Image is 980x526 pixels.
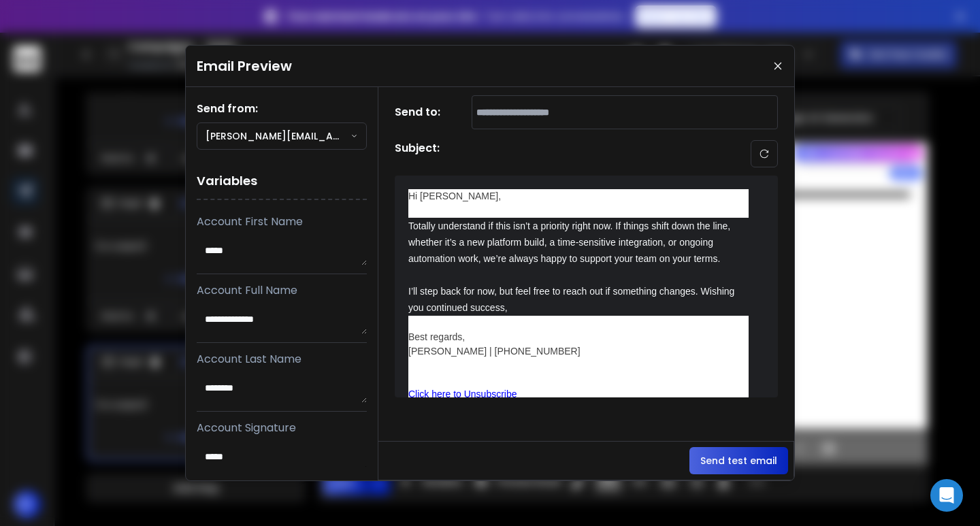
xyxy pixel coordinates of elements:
p: Account Signature [197,420,367,436]
span: [PERSON_NAME] | [PHONE_NUMBER] [408,346,581,357]
p: Account Full Name [197,282,367,299]
button: Send test email [689,447,788,474]
h1: Send from: [197,101,367,117]
p: Account Last Name [197,351,367,367]
h1: Send to: [395,104,449,120]
span: Best regards, [408,331,465,342]
h1: Subject: [395,140,440,167]
p: [PERSON_NAME][EMAIL_ADDRESS][DOMAIN_NAME] [206,129,350,143]
span: Totally understand if this isn’t a priority right now. If things shift down the line, whether it’... [408,220,737,313]
h1: Variables [197,163,367,200]
h1: Email Preview [197,56,292,76]
div: Open Intercom Messenger [930,479,963,512]
p: Account First Name [197,214,367,230]
span: Hi [PERSON_NAME], [408,191,501,201]
a: Click here to Unsubscribe [408,389,517,399]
